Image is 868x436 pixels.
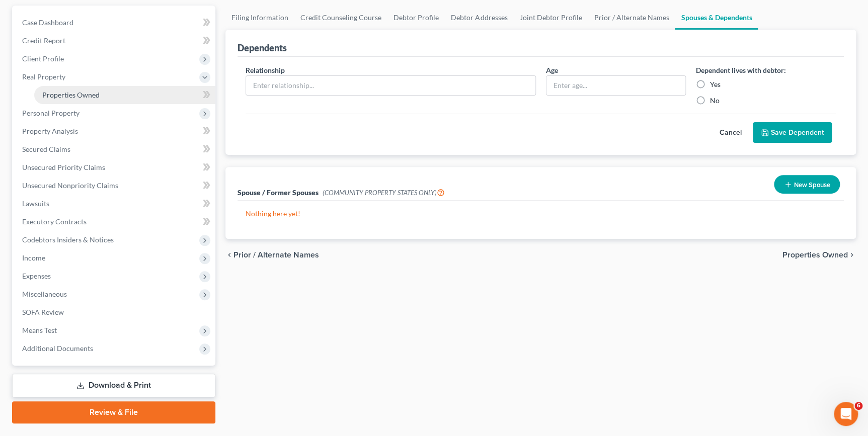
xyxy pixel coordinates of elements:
[782,251,848,259] span: Properties Owned
[14,303,215,321] a: SOFA Review
[22,308,64,316] span: SOFA Review
[513,6,588,30] a: Joint Debtor Profile
[14,140,215,158] a: Secured Claims
[225,251,233,259] i: chevron_left
[22,36,65,45] span: Credit Report
[14,177,215,195] a: Unsecured Nonpriority Claims
[546,76,685,95] input: Enter age...
[246,209,836,219] p: Nothing here yet!
[22,235,114,244] span: Codebtors Insiders & Notices
[34,86,215,104] a: Properties Owned
[233,251,319,259] span: Prior / Alternate Names
[225,251,319,259] button: chevron_left Prior / Alternate Names
[22,72,65,81] span: Real Property
[588,6,675,30] a: Prior / Alternate Names
[238,42,287,54] div: Dependents
[710,96,720,106] label: No
[22,326,57,334] span: Means Test
[546,65,558,75] label: Age
[854,402,862,410] span: 6
[14,122,215,140] a: Property Analysis
[14,32,215,50] a: Credit Report
[22,127,78,135] span: Property Analysis
[14,195,215,213] a: Lawsuits
[323,189,445,197] span: (COMMUNITY PROPERTY STATES ONLY)
[708,123,753,143] button: Cancel
[246,76,535,95] input: Enter relationship...
[22,163,105,171] span: Unsecured Priority Claims
[834,402,858,426] iframe: Intercom live chat
[22,290,67,298] span: Miscellaneous
[22,18,73,27] span: Case Dashboard
[12,374,215,397] a: Download & Print
[848,251,856,259] i: chevron_right
[22,109,80,117] span: Personal Property
[387,6,445,30] a: Debtor Profile
[14,213,215,231] a: Executory Contracts
[696,65,786,75] label: Dependent lives with debtor:
[710,79,721,90] label: Yes
[238,188,319,197] span: Spouse / Former Spouses
[774,175,840,194] button: New Spouse
[12,401,215,423] a: Review & File
[42,91,100,99] span: Properties Owned
[22,54,64,63] span: Client Profile
[246,66,285,74] span: Relationship
[14,158,215,177] a: Unsecured Priority Claims
[675,6,758,30] a: Spouses & Dependents
[22,217,87,226] span: Executory Contracts
[294,6,387,30] a: Credit Counseling Course
[22,199,49,208] span: Lawsuits
[22,181,118,190] span: Unsecured Nonpriority Claims
[22,344,93,353] span: Additional Documents
[22,253,45,262] span: Income
[782,251,856,259] button: Properties Owned chevron_right
[225,6,294,30] a: Filing Information
[753,122,832,143] button: Save Dependent
[14,14,215,32] a: Case Dashboard
[22,272,51,280] span: Expenses
[22,145,70,153] span: Secured Claims
[445,6,513,30] a: Debtor Addresses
